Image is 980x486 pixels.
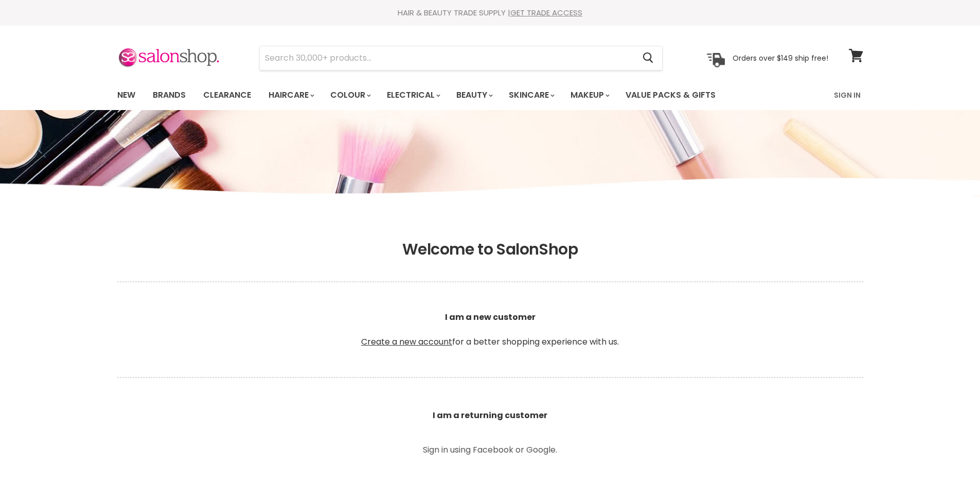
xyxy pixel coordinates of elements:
a: Beauty [449,84,499,106]
a: Makeup [563,84,616,106]
a: Brands [145,84,193,106]
form: Product [259,46,663,70]
input: Search [260,46,635,70]
a: Colour [323,84,377,106]
a: Create a new account [361,336,452,348]
div: HAIR & BEAUTY TRADE SUPPLY | [104,8,876,18]
p: Sign in using Facebook or Google. [375,446,606,454]
a: Haircare [261,84,320,106]
a: Electrical [379,84,447,106]
h1: Welcome to SalonShop [117,240,863,259]
a: Sign In [828,84,867,106]
a: Skincare [501,84,561,106]
p: Orders over $149 ship free! [733,53,828,62]
a: Value Packs & Gifts [618,84,723,106]
ul: Main menu [110,80,776,110]
a: GET TRADE ACCESS [510,7,582,18]
a: New [110,84,143,106]
a: Clearance [195,84,259,106]
p: for a better shopping experience with us. [117,286,863,373]
button: Search [635,46,662,70]
b: I am a new customer [445,311,536,323]
nav: Main [104,80,876,110]
b: I am a returning customer [433,409,547,421]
